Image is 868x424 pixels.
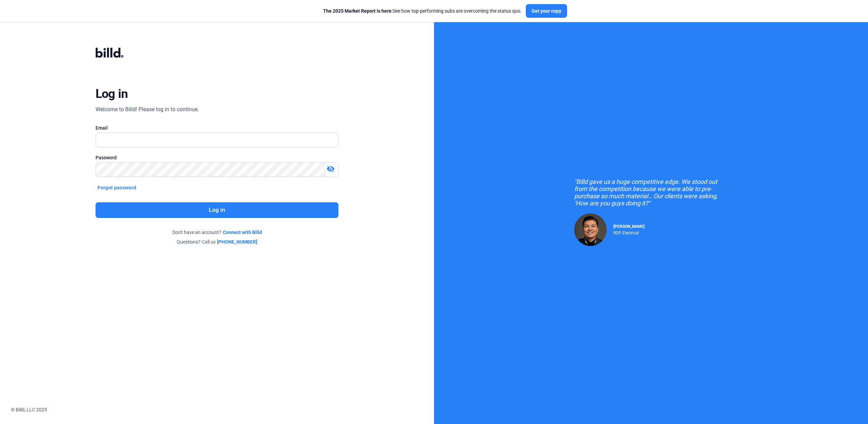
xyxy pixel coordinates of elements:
[217,238,257,245] a: [PHONE_NUMBER]
[96,86,128,101] div: Log in
[526,4,567,18] button: Get your copy
[96,125,338,131] div: Email
[613,229,645,235] div: RDP Electrical
[96,184,139,191] button: Forgot password
[96,202,338,218] button: Log in
[574,214,607,246] img: Raul Pacheco
[96,229,338,236] div: Don't have an account?
[613,224,645,229] span: [PERSON_NAME]
[96,238,338,245] div: Questions? Call us
[323,8,522,14] div: See how top-performing subs are overcoming the status quo.
[223,229,262,236] a: Connect with Billd
[96,154,338,161] div: Password
[323,8,393,14] span: The 2025 Market Report is here:
[327,165,335,173] mat-icon: visibility_off
[96,105,199,114] div: Welcome to Billd! Please log in to continue.
[574,178,728,207] div: "Billd gave us a huge competitive edge. We stood out from the competition because we were able to...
